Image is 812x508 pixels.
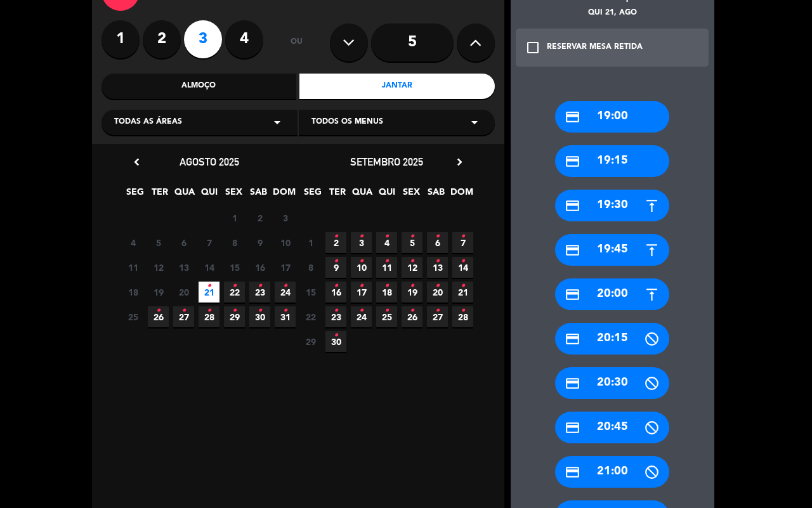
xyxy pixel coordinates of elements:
[401,185,422,205] span: SEX
[275,306,296,327] span: 31
[130,155,143,169] i: chevron_left
[351,282,372,303] span: 17
[275,282,296,303] span: 24
[426,185,447,205] span: SAB
[376,232,397,253] span: 4
[122,257,143,278] span: 11
[232,301,237,321] i: •
[275,232,296,253] span: 10
[350,155,423,168] span: setembro 2025
[351,306,372,327] span: 24
[249,257,270,278] span: 16
[565,109,580,125] i: credit_card
[300,257,321,278] span: 8
[565,287,580,303] i: credit_card
[461,276,465,296] i: •
[300,282,321,303] span: 15
[427,282,448,303] span: 20
[565,464,580,480] i: credit_card
[453,155,466,169] i: chevron_right
[384,301,389,321] i: •
[199,232,219,253] span: 7
[148,306,169,327] span: 26
[173,306,194,327] span: 27
[351,185,372,205] span: QUA
[325,306,346,327] span: 23
[410,276,414,296] i: •
[359,301,363,321] i: •
[435,276,440,296] i: •
[199,257,219,278] span: 14
[410,226,414,247] i: •
[276,20,317,65] div: ou
[173,257,194,278] span: 13
[224,282,245,303] span: 22
[565,198,580,214] i: credit_card
[452,257,473,278] span: 14
[207,301,211,321] i: •
[359,276,363,296] i: •
[402,257,422,278] span: 12
[435,226,440,247] i: •
[461,226,465,247] i: •
[149,185,170,205] span: TER
[224,257,245,278] span: 15
[555,190,669,221] div: 19:30
[467,115,482,130] i: arrow_drop_down
[565,331,580,347] i: credit_card
[461,251,465,271] i: •
[156,301,160,321] i: •
[148,232,169,253] span: 5
[351,257,372,278] span: 10
[101,20,140,58] label: 1
[452,306,473,327] span: 28
[359,226,363,247] i: •
[376,282,397,303] span: 18
[384,226,389,247] i: •
[101,74,297,99] div: Almoço
[525,40,540,55] i: check_box_outline_blank
[334,226,338,247] i: •
[143,20,181,58] label: 2
[334,301,338,321] i: •
[565,242,580,258] i: credit_card
[325,257,346,278] span: 9
[435,301,440,321] i: •
[275,257,296,278] span: 17
[327,185,348,205] span: TER
[283,301,287,321] i: •
[258,301,262,321] i: •
[334,276,338,296] i: •
[225,20,263,58] label: 4
[450,185,471,205] span: DOM
[555,278,669,310] div: 20:00
[184,20,222,58] label: 3
[173,282,194,303] span: 20
[270,115,285,130] i: arrow_drop_down
[511,7,714,20] div: Qui 21, ago
[180,155,239,168] span: agosto 2025
[302,185,323,205] span: SEG
[199,185,219,205] span: QUI
[224,207,245,228] span: 1
[376,185,397,205] span: QUI
[325,331,346,352] span: 30
[249,306,270,327] span: 30
[199,306,219,327] span: 28
[410,301,414,321] i: •
[555,145,669,177] div: 19:15
[173,232,194,253] span: 6
[351,232,372,253] span: 3
[384,276,389,296] i: •
[334,325,338,346] i: •
[181,301,186,321] i: •
[555,412,669,443] div: 20:45
[311,116,383,129] span: Todos os menus
[148,282,169,303] span: 19
[359,251,363,271] i: •
[555,323,669,355] div: 20:15
[402,282,422,303] span: 19
[207,276,211,296] i: •
[122,306,143,327] span: 25
[427,232,448,253] span: 6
